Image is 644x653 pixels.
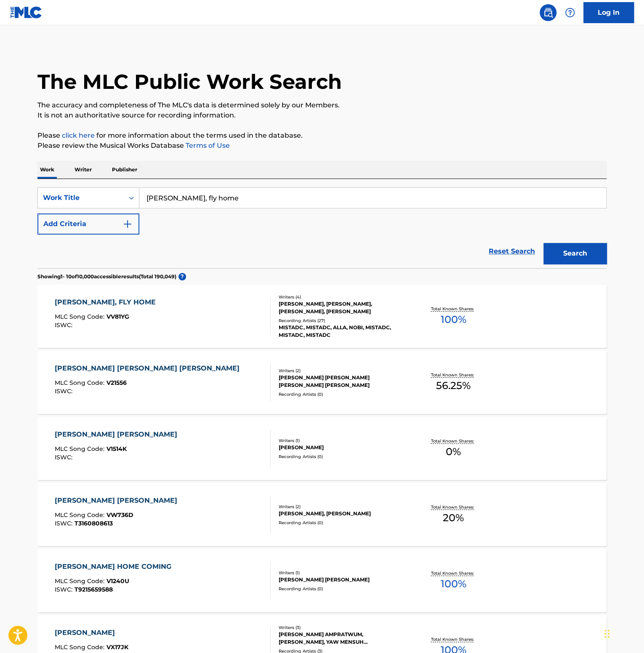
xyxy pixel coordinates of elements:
[55,453,75,461] span: ISWC :
[55,429,181,440] div: [PERSON_NAME] [PERSON_NAME]
[75,520,113,527] span: T3160808613
[279,631,406,646] div: [PERSON_NAME] AMPRATWUM, [PERSON_NAME], YAW MENSUH [PERSON_NAME]
[279,300,406,315] div: [PERSON_NAME], [PERSON_NAME], [PERSON_NAME], [PERSON_NAME]
[279,520,406,526] div: Recording Artists ( 0 )
[37,110,607,120] p: It is not an authoritative source for recording information.
[446,444,461,459] span: 0 %
[484,242,539,261] a: Reset Search
[279,391,406,397] div: Recording Artists ( 0 )
[279,374,406,389] div: [PERSON_NAME] [PERSON_NAME] [PERSON_NAME] [PERSON_NAME]
[279,453,406,460] div: Recording Artists ( 0 )
[431,504,476,510] p: Total Known Shares:
[562,4,578,21] div: Help
[106,379,127,386] span: V21556
[55,297,160,307] div: [PERSON_NAME], FLY HOME
[55,562,176,572] div: [PERSON_NAME] HOME COMING
[279,294,406,300] div: Writers ( 4 )
[37,131,607,141] p: Please for more information about the terms used in the database.
[55,496,181,506] div: [PERSON_NAME] [PERSON_NAME]
[43,193,119,203] div: Work Title
[37,417,607,480] a: [PERSON_NAME] [PERSON_NAME]MLC Song Code:V1514KISWC:Writers (1)[PERSON_NAME]Recording Artists (0)...
[55,445,106,453] span: MLC Song Code :
[37,351,607,414] a: [PERSON_NAME] [PERSON_NAME] [PERSON_NAME]MLC Song Code:V21556ISWC:Writers (2)[PERSON_NAME] [PERSO...
[106,313,129,320] span: VV81YG
[37,273,176,280] p: Showing 1 - 10 of 10,000 accessible results (Total 190,049 )
[37,141,607,151] p: Please review the Musical Works Database
[443,510,464,525] span: 20 %
[55,511,106,519] span: MLC Song Code :
[279,586,406,592] div: Recording Artists ( 0 )
[279,624,406,631] div: Writers ( 3 )
[55,379,106,386] span: MLC Song Code :
[37,549,607,612] a: [PERSON_NAME] HOME COMINGMLC Song Code:V1240UISWC:T9215659588Writers (1)[PERSON_NAME] [PERSON_NAM...
[543,8,553,18] img: search
[431,438,476,444] p: Total Known Shares:
[37,69,342,94] h1: The MLC Public Work Search
[55,628,128,638] div: [PERSON_NAME]
[540,4,556,21] a: Public Search
[279,444,406,451] div: [PERSON_NAME]
[279,504,406,510] div: Writers ( 2 )
[37,187,607,268] form: Search Form
[279,437,406,444] div: Writers ( 1 )
[543,243,607,264] button: Search
[178,273,186,280] span: ?
[106,511,133,519] span: VW736D
[583,2,634,23] a: Log In
[431,306,476,312] p: Total Known Shares:
[279,576,406,584] div: [PERSON_NAME] [PERSON_NAME]
[62,131,95,139] a: click here
[37,483,607,546] a: [PERSON_NAME] [PERSON_NAME]MLC Song Code:VW736DISWC:T3160808613Writers (2)[PERSON_NAME], [PERSON_...
[109,161,140,179] p: Publisher
[37,100,607,110] p: The accuracy and completeness of The MLC's data is determined solely by our Members.
[279,510,406,517] div: [PERSON_NAME], [PERSON_NAME]
[440,576,466,592] span: 100 %
[10,6,43,19] img: MLC Logo
[431,636,476,642] p: Total Known Shares:
[106,445,127,453] span: V1514K
[279,324,406,339] div: MISTADC, MISTADC, ALLA, NOBI, MISTADC, MISTADC, MISTADC
[122,219,133,229] img: 9d2ae6d4665cec9f34b9.svg
[279,570,406,576] div: Writers ( 1 )
[55,387,75,395] span: ISWC :
[106,577,129,585] span: V1240U
[106,643,128,651] span: VX17JK
[37,161,57,179] p: Work
[75,586,113,593] span: T9215659588
[37,213,139,235] button: Add Criteria
[72,161,94,179] p: Writer
[604,621,609,646] div: Drag
[55,520,75,527] span: ISWC :
[184,141,230,149] a: Terms of Use
[279,368,406,374] div: Writers ( 2 )
[55,586,75,593] span: ISWC :
[565,8,575,18] img: help
[440,312,466,327] span: 100 %
[55,577,106,585] span: MLC Song Code :
[436,378,471,393] span: 56.25 %
[602,613,644,653] iframe: Chat Widget
[279,317,406,324] div: Recording Artists ( 27 )
[431,570,476,576] p: Total Known Shares:
[431,372,476,378] p: Total Known Shares:
[55,363,244,373] div: [PERSON_NAME] [PERSON_NAME] [PERSON_NAME]
[55,313,106,320] span: MLC Song Code :
[55,321,75,329] span: ISWC :
[55,643,106,651] span: MLC Song Code :
[37,285,607,348] a: [PERSON_NAME], FLY HOMEMLC Song Code:VV81YGISWC:Writers (4)[PERSON_NAME], [PERSON_NAME], [PERSON_...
